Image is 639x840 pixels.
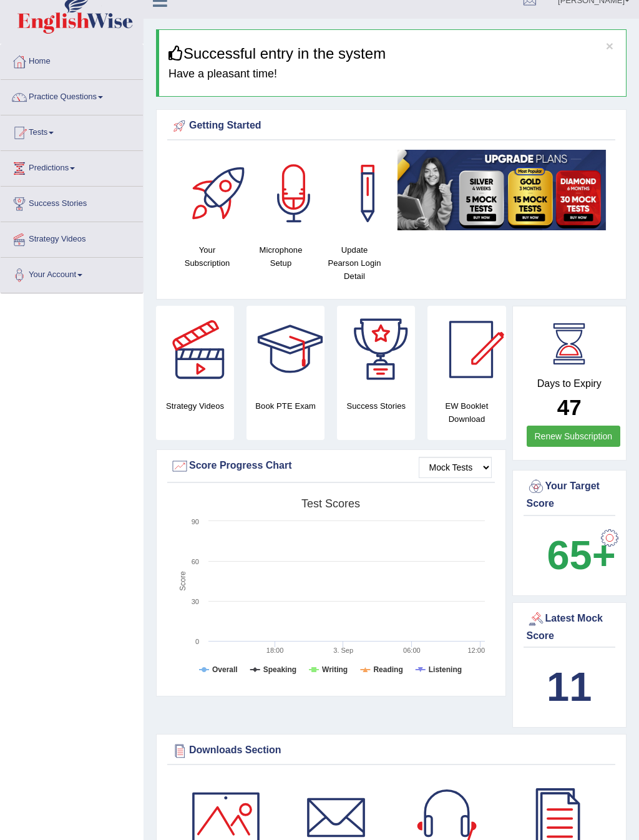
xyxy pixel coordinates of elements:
tspan: Speaking [263,665,296,674]
h4: Have a pleasant time! [168,68,617,81]
text: 30 [192,598,199,605]
a: Tests [1,115,143,147]
h4: Success Stories [337,399,415,413]
h4: EW Booklet Download [427,399,505,426]
h4: Book PTE Exam [246,399,324,413]
b: 11 [547,664,592,710]
div: Downloads Section [170,741,612,760]
text: 60 [192,558,199,565]
h3: Successful entry in the system [168,46,617,62]
h4: Days to Expiry [527,378,613,389]
div: Getting Started [170,117,612,135]
text: 90 [192,518,199,525]
img: small5.jpg [398,150,606,230]
text: 0 [195,638,199,645]
text: 12:00 [467,647,485,654]
tspan: Test scores [301,497,360,510]
text: 18:00 [266,647,284,654]
tspan: Reading [373,665,402,674]
tspan: Score [178,571,187,591]
div: Your Target Score [527,477,613,511]
h4: Microphone Setup [250,243,311,270]
tspan: Writing [322,665,348,674]
button: × [606,39,613,52]
tspan: Overall [212,665,238,674]
h4: Update Pearson Login Detail [324,243,385,283]
a: Your Account [1,258,143,289]
a: Strategy Videos [1,222,143,253]
div: Score Progress Chart [170,457,492,476]
b: 65+ [547,532,615,578]
tspan: 3. Sep [333,647,353,654]
a: Success Stories [1,187,143,218]
text: 06:00 [403,647,421,654]
b: 47 [557,395,582,419]
a: Home [1,44,143,76]
tspan: Listening [429,665,462,674]
a: Practice Questions [1,80,143,111]
div: Latest Mock Score [527,610,613,643]
h4: Strategy Videos [156,399,234,413]
a: Predictions [1,151,143,182]
h4: Your Subscription [177,243,238,270]
a: Renew Subscription [527,426,621,447]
